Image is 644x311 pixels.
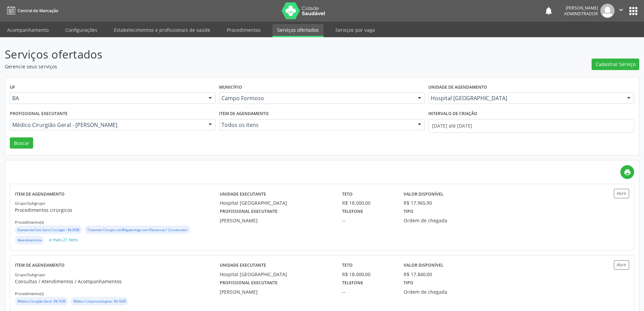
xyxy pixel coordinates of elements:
[404,288,486,295] div: Ordem de chegada
[404,199,432,206] div: R$ 17.965,90
[47,236,81,245] button: e mais 21 itens
[18,299,66,304] small: Médico Cirurgião Geral - R$ 10,00
[15,220,44,225] small: Procedimento(s)
[614,260,629,269] button: Abrir
[592,59,639,70] button: Cadastrar Serviço
[544,6,553,16] button: notifications
[220,199,333,206] div: Hospital [GEOGRAPHIC_DATA]
[220,206,278,217] label: Profissional executante
[222,24,265,36] a: Procedimentos
[15,260,65,271] label: Item de agendamento
[5,63,449,70] p: Gerencie seus serviços
[15,189,65,199] label: Item de agendamento
[596,61,636,68] span: Cadastrar Serviço
[15,201,45,206] small: Grupo/Subgrupo
[109,24,215,36] a: Estabelecimentos e profissionais de saúde
[342,199,394,206] div: R$ 18.000,00
[272,24,324,37] a: Serviços ofertados
[617,6,625,14] i: 
[342,260,353,271] label: Teto
[220,278,278,288] label: Profissional executante
[342,271,394,278] div: R$ 18.000,00
[614,189,629,198] button: Abrir
[15,206,220,214] p: Procedimentos cirúrgicos
[5,5,58,16] a: Central de Marcação
[404,271,432,278] div: R$ 17.840,00
[5,46,449,63] p: Serviços ofertados
[220,288,333,295] div: [PERSON_NAME]
[12,95,202,102] span: BA
[404,260,444,271] label: Valor disponível
[615,4,627,18] button: 
[342,217,394,224] div: --
[404,217,486,224] div: Ordem de chegada
[620,165,634,179] a: print
[18,228,79,232] small: Exerese de Cisto Sacro-Coccigeo - R$ 29,86
[428,109,477,119] label: Intervalo de criação
[219,109,269,119] label: Item de agendamento
[12,121,202,128] span: Médico Cirurgião Geral - [PERSON_NAME]
[15,272,45,277] small: Grupo/Subgrupo
[61,24,102,36] a: Configurações
[404,206,413,217] label: Tipo
[624,169,631,176] i: print
[342,288,394,295] div: --
[342,278,363,288] label: Telefone
[219,82,242,93] label: Município
[10,109,68,119] label: Profissional executante
[404,189,444,199] label: Valor disponível
[10,137,33,149] button: Buscar
[627,5,639,17] button: apps
[2,24,53,36] a: Acompanhamento
[331,24,380,36] a: Serviços por vaga
[220,260,266,271] label: Unidade executante
[18,238,42,242] small: Apendicectomia
[15,291,44,296] small: Procedimento(s)
[221,121,411,128] span: Todos os itens
[342,206,363,217] label: Telefone
[10,82,15,93] label: UF
[342,189,353,199] label: Teto
[221,95,411,102] span: Campo Formoso
[564,5,598,11] div: [PERSON_NAME]
[220,189,266,199] label: Unidade executante
[18,8,58,14] span: Central de Marcação
[87,228,188,232] small: Tratameto Cirurgico de Megaesofago sem Resseccao / Conservador
[428,119,634,133] input: Selecione um intervalo
[15,278,220,285] p: Consultas / Atendimentos / Acompanhamentos
[73,299,126,304] small: Médico Coloproctologista - R$ 10,00
[220,217,333,224] div: [PERSON_NAME]
[404,278,413,288] label: Tipo
[600,4,615,18] img: img
[220,271,333,278] div: Hospital [GEOGRAPHIC_DATA]
[564,11,598,17] span: Administrador
[431,95,620,102] span: Hospital [GEOGRAPHIC_DATA]
[428,82,487,93] label: Unidade de agendamento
